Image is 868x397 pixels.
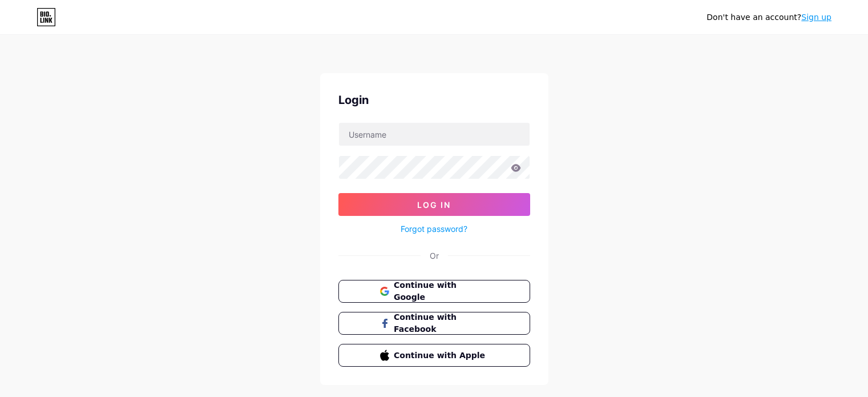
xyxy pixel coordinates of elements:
[706,11,831,23] div: Don't have an account?
[338,344,530,367] button: Continue with Apple
[430,250,439,262] div: Or
[394,279,488,303] span: Continue with Google
[394,311,488,335] span: Continue with Facebook
[801,13,831,22] a: Sign up
[401,223,467,235] a: Forgot password?
[338,193,530,216] button: Log In
[417,200,451,210] span: Log In
[338,91,530,109] div: Login
[338,280,530,303] button: Continue with Google
[338,312,530,335] button: Continue with Facebook
[394,350,488,362] span: Continue with Apple
[339,123,530,146] input: Username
